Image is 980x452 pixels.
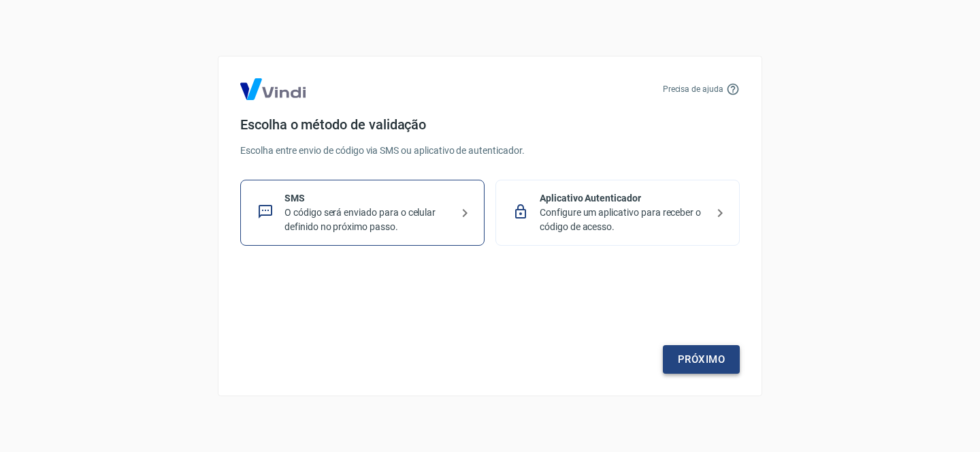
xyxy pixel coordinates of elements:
p: Configure um aplicativo para receber o código de acesso. [540,206,706,234]
p: O código será enviado para o celular definido no próximo passo. [284,206,451,234]
p: Aplicativo Autenticador [540,191,706,206]
div: SMSO código será enviado para o celular definido no próximo passo. [240,180,485,246]
p: Escolha entre envio de código via SMS ou aplicativo de autenticador. [240,144,740,158]
p: SMS [284,191,451,206]
h4: Escolha o método de validação [240,116,740,133]
a: Próximo [663,345,740,374]
div: Aplicativo AutenticadorConfigure um aplicativo para receber o código de acesso. [495,180,740,246]
img: Logo Vind [240,78,306,100]
p: Precisa de ajuda [663,83,723,95]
